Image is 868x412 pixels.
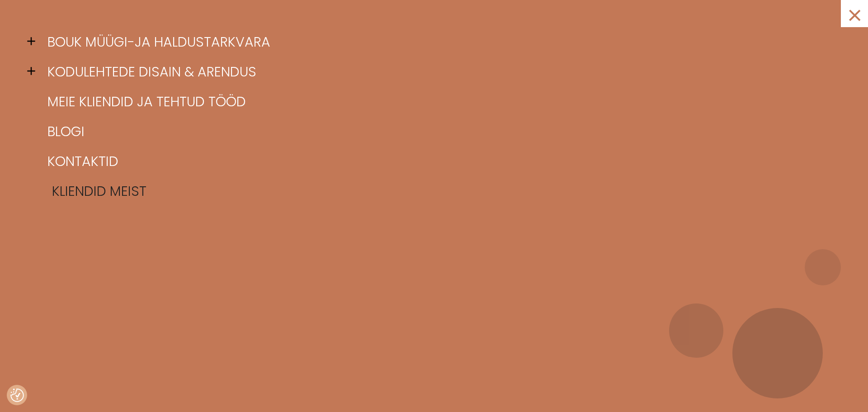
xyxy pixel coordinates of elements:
a: Blogi [41,117,841,147]
a: BOUK müügi-ja haldustarkvara [41,27,841,57]
img: Revisit consent button [10,388,24,402]
a: Kontaktid [41,147,841,176]
a: Kodulehtede disain & arendus [41,57,841,87]
button: Nõusolekueelistused [10,388,24,402]
a: Meie kliendid ja tehtud tööd [41,87,841,117]
a: Kliendid meist [45,176,845,206]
